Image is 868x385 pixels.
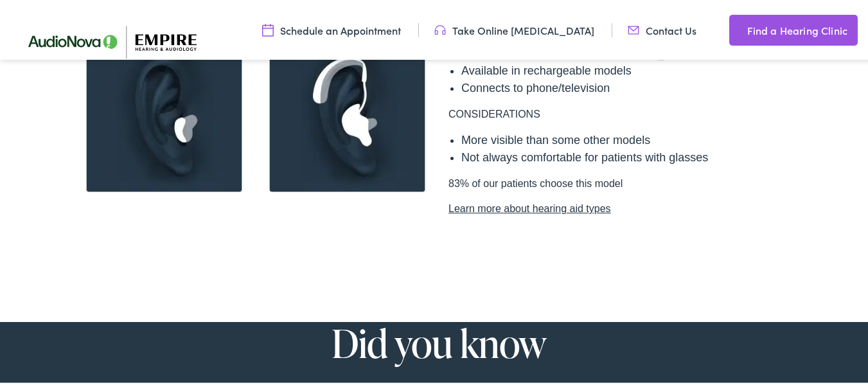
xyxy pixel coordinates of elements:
img: utility icon [262,21,274,35]
li: More visible than some other models [461,130,795,147]
a: Take Online [MEDICAL_DATA] [434,21,594,35]
a: Contact Us [628,21,696,35]
img: utility icon [434,21,446,35]
li: Available in rechargeable models [461,60,795,78]
img: utility icon [729,21,741,36]
a: Schedule an Appointment [262,21,401,35]
li: Connects to phone/television [461,78,795,95]
a: Find a Hearing Clinic [729,13,858,44]
a: Learn more about hearing aid types [448,199,795,215]
img: Diagram of hearing air placement in ear by Empire Hearing in New York [262,27,432,197]
p: 83% of our patients choose this model [448,174,795,215]
li: Not always comfortable for patients with glasses [461,147,795,165]
p: CONSIDERATIONS [448,105,795,120]
img: utility icon [628,21,639,35]
h2: Did you know [82,320,795,363]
